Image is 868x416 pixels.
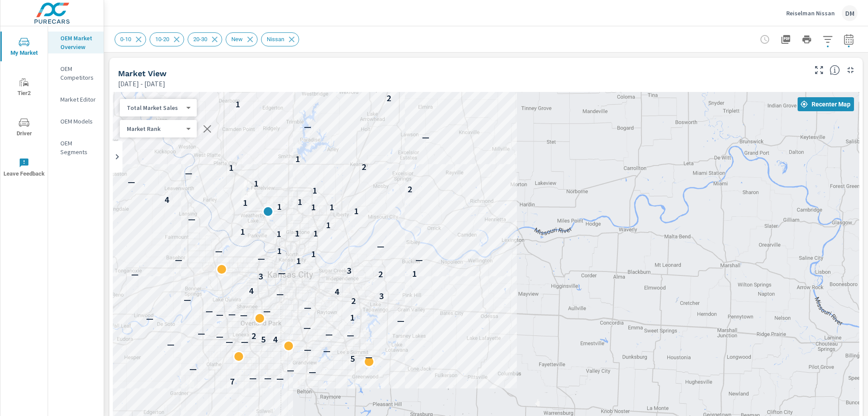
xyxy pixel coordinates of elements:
[3,37,45,58] span: My Market
[216,309,223,320] p: —
[276,373,284,384] p: —
[408,184,412,194] p: 2
[354,206,359,216] p: 1
[60,117,97,126] p: OEM Models
[386,93,391,103] p: 2
[304,121,311,132] p: —
[175,254,182,265] p: —
[226,36,248,42] span: New
[150,32,184,46] div: 10-20
[127,104,183,112] p: Total Market Sales
[263,306,270,316] p: —
[228,162,233,173] p: 1
[3,158,45,179] span: Leave Feedback
[258,253,265,264] p: —
[253,178,258,189] p: 1
[230,376,234,387] p: 7
[303,322,311,333] p: —
[48,32,104,53] div: OEM Market Overview
[188,36,213,42] span: 20-30
[304,302,311,313] p: —
[312,185,317,196] p: 1
[184,294,191,305] p: —
[258,271,263,282] p: 3
[189,363,197,374] p: —
[167,339,174,349] p: —
[296,256,301,266] p: 1
[60,34,97,51] p: OEM Market Overview
[251,331,256,341] p: 2
[146,313,153,324] p: —
[48,137,104,159] div: OEM Segments
[225,336,233,347] p: —
[276,201,281,212] p: 1
[310,202,315,212] p: 1
[261,32,299,46] div: Nissan
[376,241,384,251] p: —
[226,32,258,46] div: New
[164,194,169,205] p: 4
[812,63,826,77] button: Make Fullscreen
[0,26,48,187] div: nav menu
[277,245,282,256] p: 1
[842,5,858,21] div: DM
[347,330,354,340] p: —
[272,334,277,345] p: 4
[295,228,300,239] p: 1
[249,373,256,383] p: —
[323,345,331,356] p: —
[240,226,245,237] p: 1
[240,310,248,320] p: —
[118,78,165,89] p: [DATE] - [DATE]
[276,289,283,299] p: —
[198,328,205,338] p: —
[60,64,97,82] p: OEM Competitors
[60,95,97,104] p: Market Editor
[422,132,429,142] p: —
[840,31,858,48] button: Select Date Range
[801,100,851,108] span: Recenter Map
[120,104,190,112] div: Total Market Sales
[215,246,222,256] p: —
[120,125,190,133] div: Total Market Sales
[309,367,316,377] p: —
[798,31,816,48] button: Print Report
[326,220,331,230] p: 1
[329,202,334,212] p: 1
[276,229,281,239] p: 1
[346,265,351,276] p: 3
[48,93,104,106] div: Market Editor
[286,365,294,375] p: —
[349,312,354,323] p: 1
[351,296,356,306] p: 2
[379,291,383,301] p: 3
[185,168,192,178] p: —
[216,331,223,342] p: —
[819,31,837,48] button: Apply Filters
[150,36,174,42] span: 10-20
[297,197,302,207] p: 1
[235,99,240,109] p: 1
[278,268,285,278] p: —
[48,62,104,84] div: OEM Competitors
[264,373,271,383] p: —
[415,254,423,265] p: —
[365,352,372,362] p: —
[206,306,213,316] p: —
[313,228,318,239] p: 1
[786,9,835,17] p: Reiselman Nissan
[48,115,104,128] div: OEM Models
[304,344,311,355] p: —
[188,32,222,46] div: 20-30
[362,162,366,172] p: 2
[830,65,840,75] span: Find the biggest opportunities in your market for your inventory. Understand by postal code where...
[128,176,135,187] p: —
[60,139,97,156] p: OEM Segments
[127,125,183,133] p: Market Rank
[115,36,136,42] span: 0-10
[228,308,235,319] p: —
[335,286,339,296] p: 4
[3,117,45,139] span: Driver
[261,36,289,42] span: Nissan
[844,63,858,77] button: Minimize Widget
